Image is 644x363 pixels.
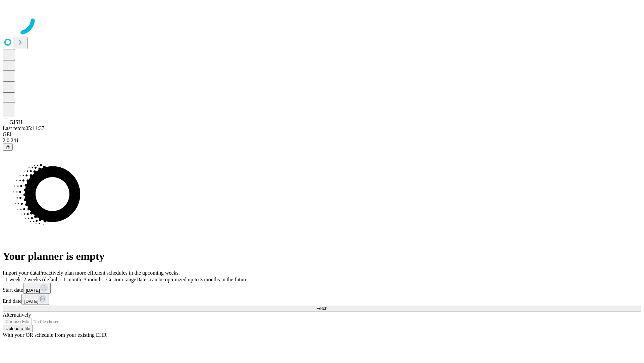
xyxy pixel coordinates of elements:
[5,145,10,150] span: @
[3,312,31,318] span: Alternatively
[3,283,641,294] div: Start date
[63,277,81,282] span: 1 month
[3,332,107,338] span: With your OR schedule from your existing EHR
[39,270,180,276] span: Proactively plan more efficient schedules in the upcoming weeks.
[3,294,641,305] div: End date
[23,283,51,294] button: [DATE]
[3,270,39,276] span: Import your data
[3,305,641,312] button: Fetch
[3,137,641,144] div: 2.0.241
[3,131,641,137] div: GEI
[3,325,33,332] button: Upload a file
[24,299,38,304] span: [DATE]
[84,277,104,282] span: 3 months
[136,277,249,282] span: Dates can be optimized up to 3 months in the future.
[26,288,40,293] span: [DATE]
[3,250,641,263] h1: Your planner is empty
[5,277,21,282] span: 1 week
[106,277,136,282] span: Custom range
[23,277,61,282] span: 2 weeks (default)
[9,119,22,125] span: GJSH
[316,306,327,311] span: Fetch
[3,125,44,131] span: Last fetch: 05:11:37
[3,144,13,151] button: @
[21,294,49,305] button: [DATE]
